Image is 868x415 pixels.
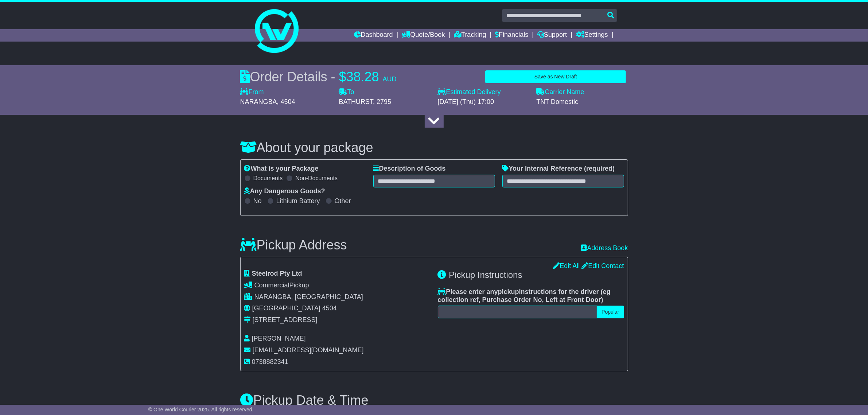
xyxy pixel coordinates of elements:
[240,69,397,85] div: Order Details -
[581,244,628,252] a: Address Book
[240,238,347,252] h3: Pickup Address
[597,306,624,318] button: Popular
[502,165,615,173] label: Your Internal Reference (required)
[485,70,626,83] button: Save as New Draft
[537,88,584,96] label: Carrier Name
[240,140,628,155] h3: About your package
[322,305,337,312] span: 4504
[335,197,351,205] label: Other
[295,175,338,182] label: Non-Documents
[253,346,364,354] span: [EMAIL_ADDRESS][DOMAIN_NAME]
[240,98,277,105] span: NARANGBA
[495,29,528,42] a: Financials
[276,197,320,205] label: Lithium Battery
[148,407,254,412] span: © One World Courier 2025. All rights reserved.
[277,98,295,105] span: , 4504
[253,175,283,182] label: Documents
[553,262,580,269] a: Edit All
[244,187,325,195] label: Any Dangerous Goods?
[537,98,628,106] div: TNT Domestic
[252,305,320,312] span: [GEOGRAPHIC_DATA]
[339,88,354,96] label: To
[254,293,363,300] span: NARANGBA, [GEOGRAPHIC_DATA]
[438,88,529,96] label: Estimated Delivery
[438,288,611,303] span: eg collection ref, Purchase Order No, Left at Front Door
[383,75,397,83] span: AUD
[346,69,379,84] span: 38.28
[253,197,262,205] label: No
[252,358,288,365] span: 0738882341
[244,165,319,173] label: What is your Package
[254,282,289,289] span: Commercial
[581,262,624,269] a: Edit Contact
[240,393,628,408] h3: Pickup Date & Time
[402,29,445,42] a: Quote/Book
[576,29,608,42] a: Settings
[537,29,567,42] a: Support
[454,29,486,42] a: Tracking
[449,270,522,280] span: Pickup Instructions
[339,98,373,105] span: BATHURST
[498,288,519,295] span: pickup
[252,270,302,277] span: Steelrod Pty Ltd
[253,316,318,324] div: [STREET_ADDRESS]
[354,29,393,42] a: Dashboard
[240,88,264,96] label: From
[438,288,624,304] label: Please enter any instructions for the driver ( )
[244,282,431,290] div: Pickup
[339,69,346,84] span: $
[252,335,306,342] span: [PERSON_NAME]
[373,165,446,173] label: Description of Goods
[373,98,391,105] span: , 2795
[438,98,529,106] div: [DATE] (Thu) 17:00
